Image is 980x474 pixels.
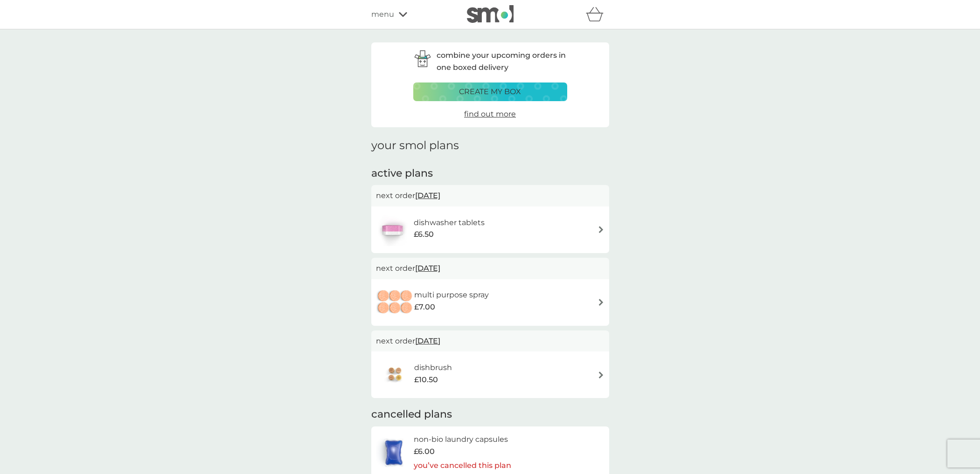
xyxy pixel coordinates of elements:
[437,49,567,73] p: combine your upcoming orders in one boxed delivery
[414,362,452,374] h6: dishbrush
[371,407,609,422] h2: cancelled plans
[464,108,516,120] a: find out more
[376,190,605,202] p: next order
[376,335,605,347] p: next order
[414,228,434,240] span: £6.50
[414,301,435,313] span: £7.00
[376,213,409,246] img: dishwasher tablets
[414,433,511,446] h6: non-bio laundry capsules
[598,226,605,233] img: arrow right
[414,460,511,472] p: you’ve cancelled this plan
[464,110,516,118] span: find out more
[376,358,414,391] img: dishbrush
[371,166,609,181] h2: active plans
[414,446,435,458] span: £6.00
[459,86,521,98] p: create my box
[376,286,414,319] img: multi purpose spray
[415,259,440,277] span: [DATE]
[415,186,440,205] span: [DATE]
[371,8,394,21] span: menu
[467,5,514,23] img: smol
[376,436,411,469] img: non-bio laundry capsules
[371,139,609,152] h1: your smol plans
[413,82,567,101] button: create my box
[414,289,489,301] h6: multi purpose spray
[598,371,605,378] img: arrow right
[415,332,440,350] span: [DATE]
[414,374,438,386] span: £10.50
[598,299,605,306] img: arrow right
[586,5,609,24] div: basket
[376,262,605,275] p: next order
[414,217,485,229] h6: dishwasher tablets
